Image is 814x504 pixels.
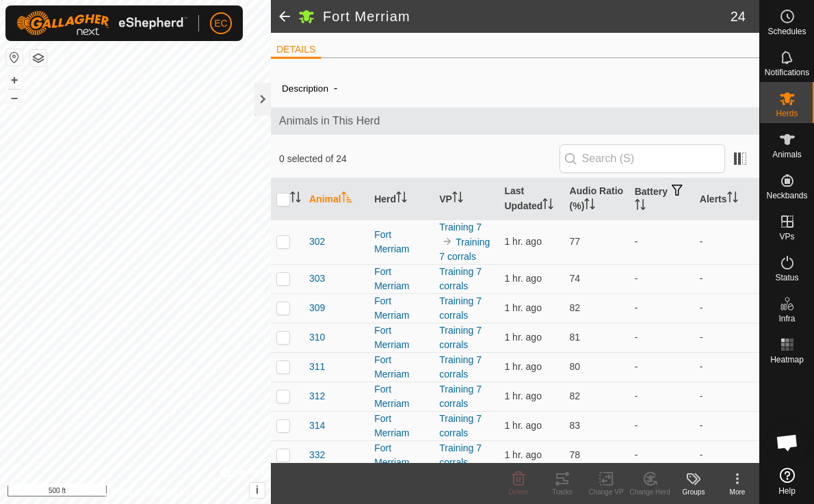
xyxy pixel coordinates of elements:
[779,233,794,241] span: VPs
[374,265,428,293] div: Fort Merriam
[323,8,731,25] h2: Fort Merriam
[439,442,482,468] a: Training 7 corrals
[694,323,759,352] td: -
[584,487,628,497] div: Change VP
[570,236,581,247] span: 77
[452,194,463,204] p-sorticon: Activate to sort
[250,483,265,498] button: i
[694,293,759,323] td: -
[309,360,325,374] span: 311
[30,50,47,66] button: Map Layers
[504,236,542,247] span: Oct 12, 2025, 9:49 AM
[439,295,482,321] a: Training 7 corrals
[504,449,542,460] span: Oct 12, 2025, 10:04 AM
[772,150,802,159] span: Animals
[374,441,428,470] div: Fort Merriam
[279,113,751,129] span: Animals in This Herd
[629,382,694,411] td: -
[309,235,325,249] span: 302
[434,178,499,220] th: VP
[672,487,715,497] div: Groups
[560,144,725,173] input: Search (S)
[770,356,804,364] span: Heatmap
[760,462,814,501] a: Help
[271,42,321,59] li: DETAILS
[374,412,428,440] div: Fort Merriam
[775,274,798,282] span: Status
[767,27,806,36] span: Schedules
[149,486,189,499] a: Contact Us
[256,484,259,496] span: i
[309,419,325,433] span: 314
[499,178,564,220] th: Last Updated
[509,488,529,496] span: Delete
[731,6,746,27] span: 24
[629,440,694,470] td: -
[504,332,542,343] span: Oct 12, 2025, 10:04 AM
[396,194,407,204] p-sorticon: Activate to sort
[439,384,482,409] a: Training 7 corrals
[570,302,581,313] span: 82
[570,332,581,343] span: 81
[279,152,560,166] span: 0 selected of 24
[214,16,227,31] span: EC
[439,413,482,438] a: Training 7 corrals
[776,109,798,118] span: Herds
[504,273,542,284] span: Oct 12, 2025, 9:50 AM
[309,301,325,315] span: 309
[629,220,694,264] td: -
[765,68,809,77] span: Notifications
[727,194,738,204] p-sorticon: Activate to sort
[6,72,23,88] button: +
[694,440,759,470] td: -
[439,354,482,380] a: Training 7 corrals
[6,49,23,66] button: Reset Map
[504,390,542,401] span: Oct 12, 2025, 10:04 AM
[629,411,694,440] td: -
[439,237,490,262] a: Training 7 corrals
[81,486,133,499] a: Privacy Policy
[564,178,629,220] th: Audio Ratio (%)
[309,448,325,462] span: 332
[309,389,325,403] span: 312
[778,315,795,323] span: Infra
[629,352,694,382] td: -
[629,323,694,352] td: -
[16,11,187,36] img: Gallagher Logo
[282,83,328,94] label: Description
[629,264,694,293] td: -
[374,353,428,382] div: Fort Merriam
[766,191,807,200] span: Neckbands
[374,323,428,352] div: Fort Merriam
[309,330,325,345] span: 310
[439,222,482,233] a: Training 7
[439,266,482,291] a: Training 7 corrals
[374,294,428,323] div: Fort Merriam
[629,293,694,323] td: -
[694,264,759,293] td: -
[767,422,808,463] div: Open chat
[341,194,352,204] p-sorticon: Activate to sort
[694,352,759,382] td: -
[504,361,542,372] span: Oct 12, 2025, 10:04 AM
[694,411,759,440] td: -
[694,178,759,220] th: Alerts
[570,449,581,460] span: 78
[570,420,581,431] span: 83
[504,302,542,313] span: Oct 12, 2025, 10:04 AM
[694,220,759,264] td: -
[628,487,672,497] div: Change Herd
[442,236,453,247] img: to
[584,200,595,211] p-sorticon: Activate to sort
[439,325,482,350] a: Training 7 corrals
[304,178,369,220] th: Animal
[629,178,694,220] th: Battery
[328,77,343,99] span: -
[309,271,325,286] span: 303
[570,361,581,372] span: 80
[570,390,581,401] span: 82
[374,228,428,256] div: Fort Merriam
[635,201,646,212] p-sorticon: Activate to sort
[542,200,553,211] p-sorticon: Activate to sort
[715,487,759,497] div: More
